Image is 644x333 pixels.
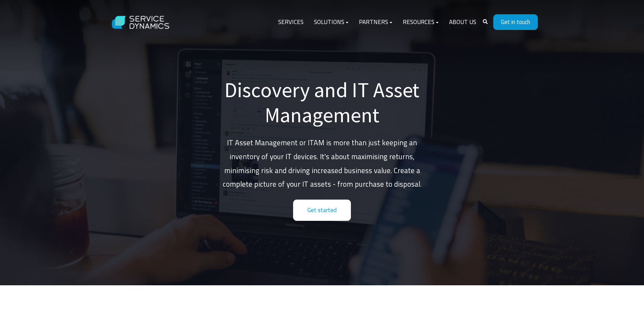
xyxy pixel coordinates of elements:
[444,14,481,31] a: About Us
[218,136,426,192] p: IT Asset Management or ITAM is more than just keeping an inventory of your IT devices. It's about...
[493,14,538,30] a: Get in touch
[398,14,444,31] a: Resources
[273,14,481,31] div: Navigation Menu
[273,14,309,31] a: Services
[218,77,426,127] h1: Discovery and IT Asset Management
[309,14,354,31] a: Solutions
[354,14,398,31] a: Partners
[293,200,351,221] a: Get started
[106,9,176,36] img: Service Dynamics Logo - White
